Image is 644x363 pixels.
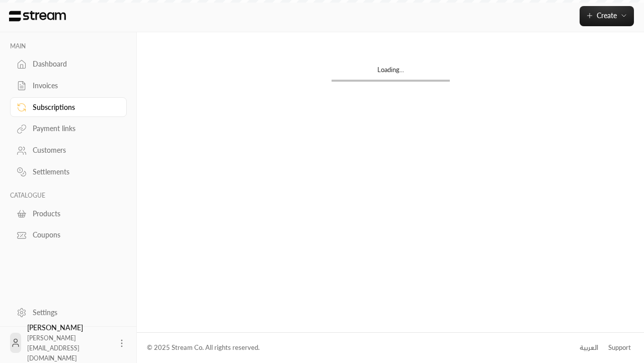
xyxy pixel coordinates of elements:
[33,230,114,240] div: Coupons
[332,65,450,80] div: Loading...
[147,343,260,353] div: © 2025 Stream Co. All rights reserved.
[27,323,111,363] div: [PERSON_NAME]
[33,145,114,155] div: Customers
[10,192,127,200] p: CATALOGUE
[33,209,114,219] div: Products
[580,343,598,353] div: العربية
[597,11,617,20] span: Create
[10,54,127,74] a: Dashboard
[10,76,127,96] a: Invoices
[10,225,127,245] a: Coupons
[33,102,114,112] div: Subscriptions
[33,167,114,177] div: Settlements
[10,97,127,117] a: Subscriptions
[8,11,67,22] img: Logo
[10,302,127,322] a: Settings
[10,204,127,223] a: Products
[10,42,127,50] p: MAIN
[580,6,634,26] button: Create
[27,334,79,362] span: [PERSON_NAME][EMAIL_ADDRESS][DOMAIN_NAME]
[605,339,634,357] a: Support
[10,119,127,139] a: Payment links
[33,308,114,318] div: Settings
[10,162,127,182] a: Settlements
[33,81,114,91] div: Invoices
[33,124,114,134] div: Payment links
[10,141,127,160] a: Customers
[33,59,114,69] div: Dashboard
